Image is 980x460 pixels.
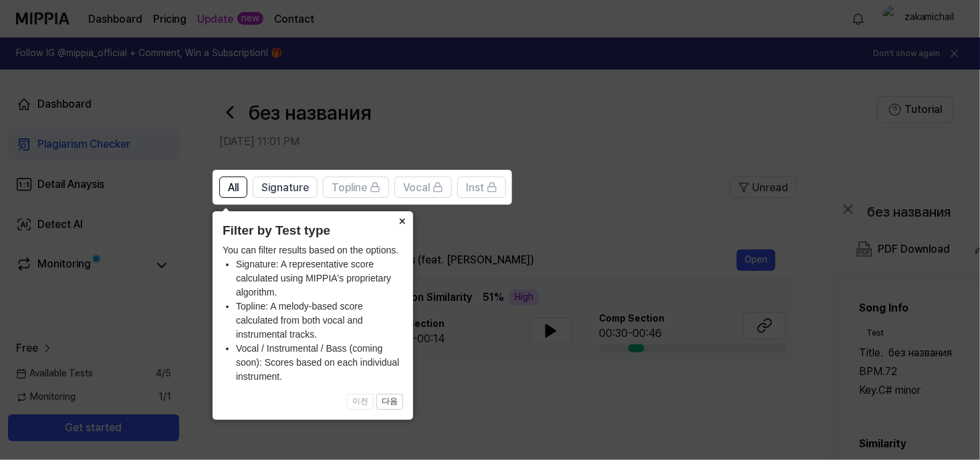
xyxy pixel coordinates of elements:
[466,180,484,196] span: Inst
[236,342,403,384] li: Vocal / Instrumental / Bass (coming soon): Scores based on each individual instrument.
[392,211,413,230] button: Close
[228,180,239,196] span: All
[261,180,309,196] span: Signature
[332,180,367,196] span: Topline
[253,177,318,198] button: Signature
[376,394,403,410] button: 다음
[394,177,452,198] button: Vocal
[323,177,389,198] button: Topline
[223,221,403,241] header: Filter by Test type
[403,180,430,196] span: Vocal
[457,177,506,198] button: Inst
[236,300,403,342] li: Topline: A melody-based score calculated from both vocal and instrumental tracks.
[223,243,403,384] div: You can filter results based on the options.
[236,257,403,300] li: Signature: A representative score calculated using MIPPIA's proprietary algorithm.
[219,177,247,198] button: All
